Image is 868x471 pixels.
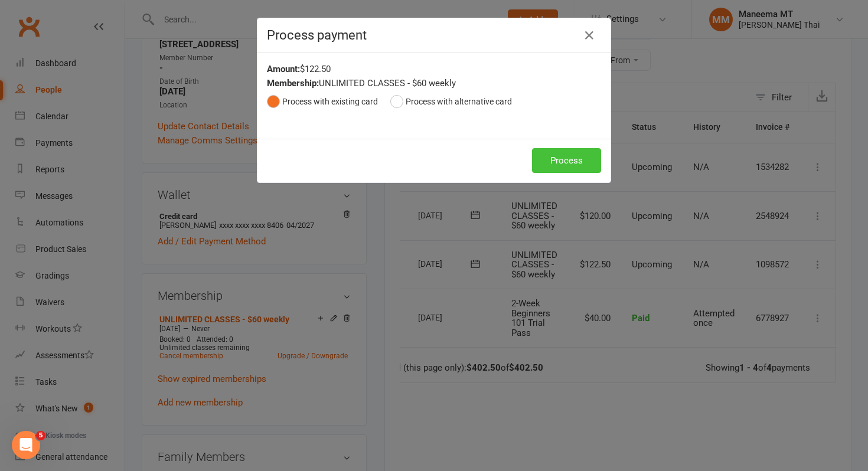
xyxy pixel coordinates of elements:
div: $122.50 [267,62,601,76]
h4: Process payment [267,28,601,42]
strong: Amount: [267,64,300,74]
button: Close [580,26,599,45]
button: Process [532,148,601,173]
button: Process with alternative card [390,90,512,113]
button: Process with existing card [267,90,378,113]
strong: Membership: [267,78,319,89]
span: 5 [36,431,45,440]
div: UNLIMITED CLASSES - $60 weekly [267,76,601,90]
iframe: Intercom live chat [12,431,40,459]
